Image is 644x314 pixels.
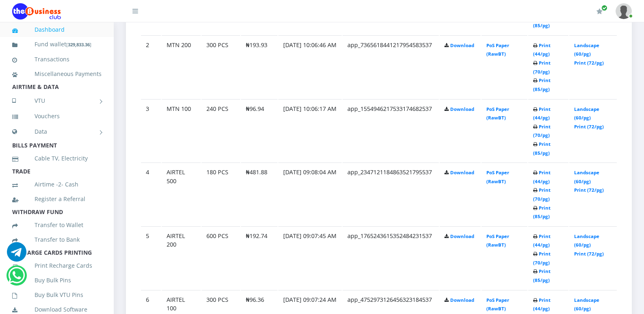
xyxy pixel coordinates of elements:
[533,251,551,266] a: Print (70/pg)
[202,35,240,98] td: 300 PCS
[141,226,161,289] td: 5
[533,233,551,248] a: Print (44/pg)
[574,106,599,121] a: Landscape (60/pg)
[12,149,102,168] a: Cable TV, Electricity
[574,169,599,184] a: Landscape (60/pg)
[12,175,102,194] a: Airtime -2- Cash
[241,226,278,289] td: ₦192.74
[12,256,102,275] a: Print Recharge Cards
[12,91,102,111] a: VTU
[574,251,604,257] a: Print (72/pg)
[162,35,201,98] td: MTN 200
[12,20,102,39] a: Dashboard
[12,65,102,83] a: Miscellaneous Payments
[12,190,102,208] a: Register a Referral
[343,99,439,162] td: app_1554946217533174682537
[574,123,604,130] a: Print (72/pg)
[12,35,102,54] a: Fund wallet[329,833.36]
[533,297,551,312] a: Print (44/pg)
[450,169,474,175] a: Download
[278,35,342,98] td: [DATE] 10:06:46 AM
[162,226,201,289] td: AIRTEL 200
[574,60,604,66] a: Print (72/pg)
[574,233,599,248] a: Landscape (60/pg)
[12,216,102,234] a: Transfer to Wallet
[241,162,278,225] td: ₦481.88
[533,77,551,92] a: Print (85/pg)
[533,60,551,75] a: Print (70/pg)
[12,3,61,19] img: Logo
[533,42,551,57] a: Print (44/pg)
[241,99,278,162] td: ₦96.94
[343,162,439,225] td: app_2347121184863521795537
[12,107,102,126] a: Vouchers
[343,226,439,289] td: app_1765243615352484231537
[574,187,604,193] a: Print (72/pg)
[533,169,551,184] a: Print (44/pg)
[486,233,509,248] a: PoS Paper (RawBT)
[141,99,161,162] td: 3
[278,226,342,289] td: [DATE] 09:07:45 AM
[596,8,603,15] i: Renew/Upgrade Subscription
[141,35,161,98] td: 2
[278,162,342,225] td: [DATE] 09:08:04 AM
[533,123,551,139] a: Print (70/pg)
[450,42,474,48] a: Download
[8,272,25,285] a: Chat for support
[533,141,551,156] a: Print (85/pg)
[343,35,439,98] td: app_7365618441217954583537
[533,187,551,202] a: Print (70/pg)
[486,297,509,312] a: PoS Paper (RawBT)
[486,169,509,184] a: PoS Paper (RawBT)
[616,3,632,19] img: User
[533,106,551,121] a: Print (44/pg)
[12,50,102,69] a: Transactions
[278,99,342,162] td: [DATE] 10:06:17 AM
[574,297,599,312] a: Landscape (60/pg)
[202,162,240,225] td: 180 PCS
[486,42,509,57] a: PoS Paper (RawBT)
[450,106,474,112] a: Download
[450,297,474,303] a: Download
[12,230,102,249] a: Transfer to Bank
[450,233,474,239] a: Download
[7,248,26,262] a: Chat for support
[162,162,201,225] td: AIRTEL 500
[12,271,102,290] a: Buy Bulk Pins
[202,99,240,162] td: 240 PCS
[66,41,91,48] small: [ ]
[601,5,607,11] span: Renew/Upgrade Subscription
[241,35,278,98] td: ₦193.93
[12,121,102,142] a: Data
[68,41,90,48] b: 329,833.36
[141,162,161,225] td: 4
[533,205,551,220] a: Print (85/pg)
[486,106,509,121] a: PoS Paper (RawBT)
[12,286,102,304] a: Buy Bulk VTU Pins
[533,268,551,283] a: Print (85/pg)
[574,42,599,57] a: Landscape (60/pg)
[202,226,240,289] td: 600 PCS
[162,99,201,162] td: MTN 100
